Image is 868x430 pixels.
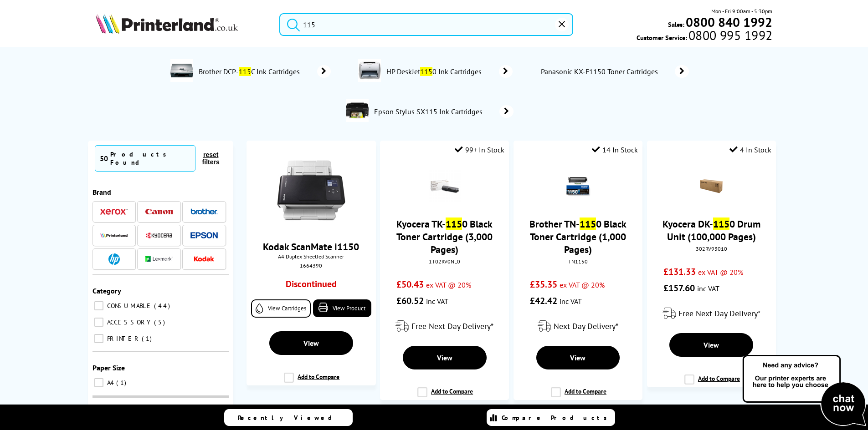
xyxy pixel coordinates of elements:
[145,232,173,239] img: Kyocera
[195,151,226,166] button: reset filters
[698,268,743,277] span: ex VAT @ 20%
[100,233,128,238] img: Printerland
[668,20,684,29] span: Sales:
[652,301,771,326] div: modal_delivery
[518,314,638,339] div: modal_delivery
[684,18,772,26] a: 0800 840 1992
[253,262,369,269] div: 1664390
[279,13,573,36] input: Search
[239,67,251,76] mark: 115
[105,318,153,326] span: ACCESSORY
[96,14,238,34] img: Printerland Logo
[540,67,662,76] span: Panasonic KX-F1150 Toner Cartridges
[145,209,173,215] img: Canon
[358,59,381,82] img: Deskjet1150-conspage.jpg
[711,7,772,15] span: Mon - Fri 9:00am - 5:30pm
[251,299,311,318] a: View Cartridges
[684,374,740,392] label: Add to Compare
[387,258,502,265] div: 1T02RV0NL0
[110,150,190,167] div: Products Found
[105,302,153,310] span: CONSUMABLE
[562,170,594,202] img: brother-tn1150-toner-with-box-small.png
[403,346,487,369] a: View
[529,218,627,256] a: Brother TN-1150 Black Toner Cartridge (1,000 Pages)
[105,334,141,343] span: PRINTER
[437,353,452,362] span: View
[663,266,696,278] span: £131.33
[385,314,504,339] div: modal_delivery
[704,340,719,349] span: View
[108,253,120,265] img: HP
[286,278,337,290] p: Discontinued
[251,253,371,260] span: A4 Duplex Sheetfed Scanner
[697,284,719,293] span: inc VAT
[686,14,772,30] b: 0800 840 1992
[94,334,103,343] input: PRINTER 1
[170,59,193,82] img: DCP115C-conspage.jpg
[426,297,448,306] span: inc VAT
[145,256,173,262] img: Lexmark
[198,59,331,84] a: Brother DCP-115C Ink Cartridges
[263,240,359,253] a: Kodak ScanMate i1150
[560,280,605,289] span: ex VAT @ 20%
[154,318,167,326] span: 5
[502,414,612,422] span: Compare Products
[190,232,218,239] img: Epson
[411,321,493,331] span: Free Next Day Delivery*
[654,245,769,252] div: 302RV93010
[520,258,636,265] div: TN1150
[687,31,772,40] span: 0800 995 1992
[446,218,462,230] mark: 115
[313,299,371,317] a: View Product
[554,321,618,331] span: Next Day Delivery*
[663,282,695,294] span: £157.60
[94,301,103,310] input: CONSUMABLE 44
[426,280,471,289] span: ex VAT @ 20%
[396,278,424,290] span: £50.43
[695,170,727,202] img: 302RV93010-DK1150-Small.gif
[284,373,339,390] label: Add to Compare
[92,286,121,295] span: Category
[224,409,353,426] a: Recently Viewed
[346,99,369,122] img: SX115-conspage.jpg
[92,187,111,197] span: Brand
[580,218,596,230] mark: 115
[530,278,557,290] span: £35.35
[678,308,760,319] span: Free Next Day Delivery*
[455,145,504,154] div: 99+ In Stock
[669,333,753,357] a: View
[277,157,345,225] img: Kodak-ScanMate-i1150-Front-Small.jpg
[373,107,486,116] span: Epson Stylus SX115 Ink Cartridges
[198,67,303,76] span: Brother DCP- C Ink Cartridges
[94,378,103,387] input: A4 1
[740,354,868,428] img: Open Live Chat window
[551,387,606,405] label: Add to Compare
[713,218,729,230] mark: 115
[729,145,771,154] div: 4 In Stock
[269,331,353,355] a: View
[116,379,128,387] span: 1
[560,297,582,306] span: inc VAT
[663,218,760,243] a: Kyocera DK-1150 Drum Unit (100,000 Pages)
[396,218,493,256] a: Kyocera TK-1150 Black Toner Cartridge (3,000 Pages)
[303,339,319,348] span: View
[570,353,586,362] span: View
[373,99,514,124] a: Epson Stylus SX115 Ink Cartridges
[540,65,689,78] a: Panasonic KX-F1150 Toner Cartridges
[396,295,424,307] span: £60.52
[385,67,485,76] span: HP DeskJet 0 Ink Cartridges
[487,409,615,426] a: Compare Products
[94,318,103,327] input: ACCESSORY 5
[637,31,772,42] span: Customer Service:
[100,208,128,215] img: Xerox
[536,346,620,369] a: View
[420,67,432,76] mark: 115
[417,387,473,405] label: Add to Compare
[190,256,218,262] img: Kodak
[100,154,108,163] span: 50
[105,379,115,387] span: A4
[530,295,557,307] span: £42.42
[592,145,638,154] div: 14 In Stock
[154,302,172,310] span: 44
[429,170,461,202] img: Kyocera-1T02RV0NL0-Small.gif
